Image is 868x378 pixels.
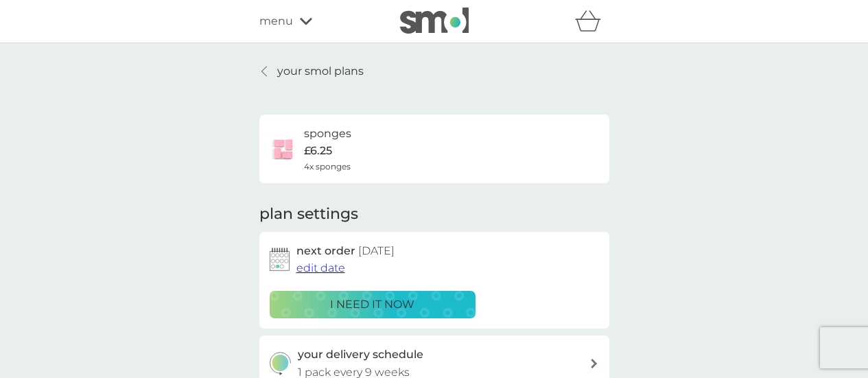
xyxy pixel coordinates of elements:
h6: sponges [304,125,351,143]
span: edit date [296,261,345,274]
img: sponges [270,135,297,163]
h2: plan settings [259,204,358,225]
span: [DATE] [358,244,395,257]
h2: next order [296,242,395,260]
button: edit date [296,259,345,277]
p: £6.25 [304,142,332,160]
span: 4x sponges [304,160,351,173]
a: your smol plans [259,62,364,80]
h3: your delivery schedule [298,346,423,364]
p: your smol plans [277,62,364,80]
img: smol [400,8,469,34]
div: basket [575,8,609,35]
span: menu [259,12,293,30]
p: i need it now [330,296,414,314]
button: i need it now [270,291,476,318]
